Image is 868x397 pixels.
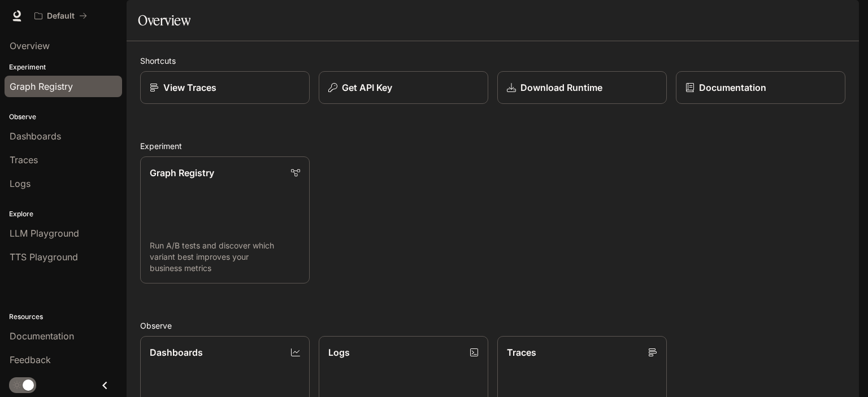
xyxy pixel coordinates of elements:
[140,320,845,331] h2: Observe
[520,81,602,94] p: Download Runtime
[140,71,310,104] a: View Traces
[29,5,92,27] button: All workspaces
[150,166,214,180] p: Graph Registry
[328,346,350,359] p: Logs
[140,140,845,152] h2: Experiment
[163,81,216,94] p: View Traces
[140,55,845,67] h2: Shortcuts
[676,71,845,104] a: Documentation
[47,11,75,21] p: Default
[140,156,310,283] a: Graph RegistryRun A/B tests and discover which variant best improves your business metrics
[342,81,392,94] p: Get API Key
[699,81,766,94] p: Documentation
[150,346,203,359] p: Dashboards
[138,9,190,32] h1: Overview
[150,240,300,274] p: Run A/B tests and discover which variant best improves your business metrics
[507,346,536,359] p: Traces
[319,71,488,104] button: Get API Key
[497,71,667,104] a: Download Runtime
